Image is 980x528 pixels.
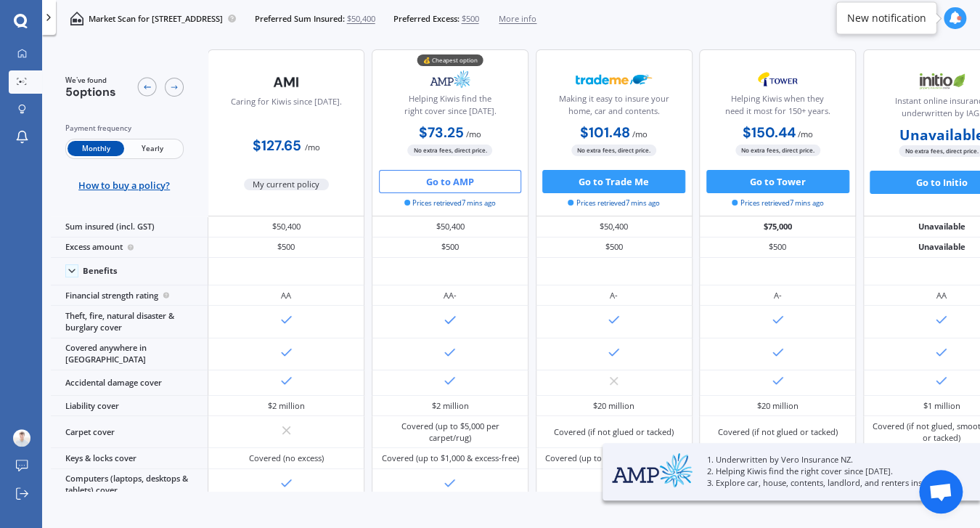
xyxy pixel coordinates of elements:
div: Keys & locks cover [51,448,208,468]
div: Accidental damage cover [51,370,208,396]
div: Covered (up to $1,000 & excess-free) [545,452,682,464]
p: 1. Underwritten by Vero Insurance NZ. [707,454,951,466]
p: Market Scan for [STREET_ADDRESS] [89,13,223,25]
div: Helping Kiwis find the right cover since [DATE]. [382,93,518,122]
div: Covered anywhere in [GEOGRAPHIC_DATA] [51,338,208,370]
div: $20 million [757,400,799,412]
img: AMI-text-1.webp [248,68,325,97]
div: Covered (up to $5,000 per carpet/rug) [380,421,520,444]
button: Go to Trade Me [542,170,685,193]
div: Covered (if not glued or tacked) [718,426,838,438]
div: Covered (if not glued or tacked) [554,426,674,438]
div: $50,400 [372,216,528,237]
div: Liability cover [51,396,208,416]
div: New notification [846,11,926,25]
span: Prices retrieved 7 mins ago [404,198,496,208]
span: More info [499,13,536,25]
div: Benefits [83,266,118,276]
img: Tower.webp [739,65,816,94]
div: Covered (no excess) [249,452,324,464]
span: / mo [798,129,813,139]
div: $500 [699,237,856,258]
span: Prices retrieved 7 mins ago [732,198,823,208]
div: Sum insured (incl. GST) [51,216,208,237]
div: $75,000 [699,216,856,237]
b: $127.65 [253,137,301,155]
div: A- [610,290,618,301]
div: $50,400 [536,216,693,237]
img: AMP.webp [612,452,693,488]
img: AMP.webp [412,65,489,94]
img: home-and-contents.b802091223b8502ef2dd.svg [70,12,83,25]
div: Excess amount [51,237,208,258]
span: $50,400 [347,13,375,25]
span: / mo [305,142,320,153]
span: We've found [65,76,116,86]
div: Carpet cover [51,416,208,448]
span: Preferred Excess: [393,13,460,25]
div: Open chat [919,470,963,513]
span: My current policy [244,179,330,190]
span: Yearly [124,141,181,156]
span: / mo [466,129,481,139]
img: Initio.webp [903,67,980,96]
div: Making it easy to insure your home, car and contents. [545,93,682,122]
p: 2. Helping Kiwis find the right cover since [DATE]. [707,466,951,477]
div: $500 [372,237,528,258]
p: 3. Explore car, house, contents, landlord, and renters insurance. [707,477,951,489]
div: Financial strength rating [51,285,208,306]
span: $500 [461,13,478,25]
span: Preferred Sum Insured: [255,13,345,25]
div: 💰 Cheapest option [417,54,483,66]
span: How to buy a policy? [78,179,170,191]
div: Helping Kiwis when they need it most for 150+ years. [709,93,846,122]
button: Go to AMP [379,170,522,193]
span: No extra fees, direct price. [571,145,656,155]
button: Go to Tower [706,170,849,193]
div: AA- [444,290,457,301]
div: Theft, fire, natural disaster & burglary cover [51,306,208,338]
div: $500 [536,237,693,258]
div: Computers (laptops, desktops & tablets) cover [51,469,208,501]
b: $73.25 [419,123,464,142]
span: / mo [632,129,648,139]
span: Prices retrieved 7 mins ago [568,198,659,208]
div: $1 million [923,400,960,412]
div: $50,400 [208,216,364,237]
div: Payment frequency [65,123,184,134]
span: Monthly [68,141,124,156]
img: ACg8ocLorgjLaJwv7WWsRolNtKR0ywlHM6MYdr_f-D3VzvqSxoyLt5yY=s96-c [13,429,30,447]
div: AA [936,290,947,301]
b: $150.44 [743,123,796,142]
img: Trademe.webp [576,65,653,94]
div: Covered (up to $1,000 & excess-free) [381,452,518,464]
span: 5 options [65,84,116,99]
div: $2 million [268,400,305,412]
div: AA [281,290,291,301]
div: A- [774,290,782,301]
span: No extra fees, direct price. [735,145,820,155]
div: $2 million [431,400,468,412]
div: $500 [208,237,364,258]
div: Caring for Kiwis since [DATE]. [231,96,342,125]
b: $101.48 [580,123,630,142]
div: $20 million [593,400,634,412]
span: No extra fees, direct price. [407,145,492,155]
